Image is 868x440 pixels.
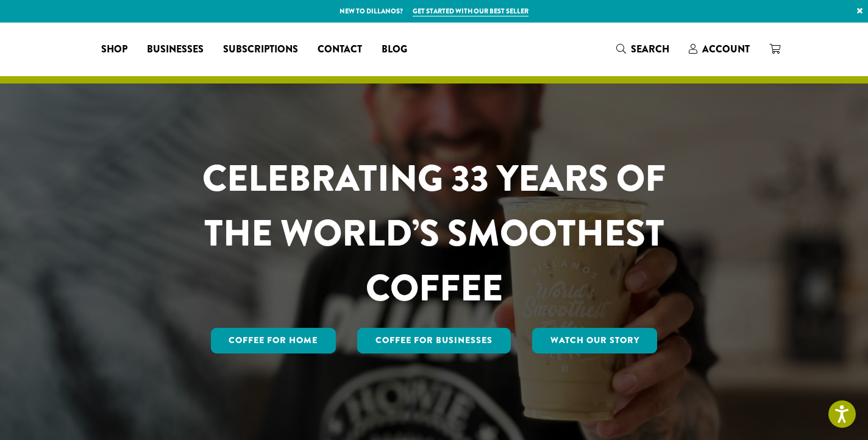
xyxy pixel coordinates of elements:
span: Subscriptions [223,42,298,57]
span: Search [631,42,669,56]
a: Shop [91,40,137,59]
span: Shop [101,42,127,57]
a: Coffee For Businesses [357,328,511,353]
a: Coffee for Home [211,328,336,353]
h1: CELEBRATING 33 YEARS OF THE WORLD’S SMOOTHEST COFFEE [166,151,702,316]
span: Blog [382,42,407,57]
a: Search [607,39,679,59]
span: Contact [318,42,362,57]
span: Businesses [147,42,204,57]
span: Account [702,42,750,56]
a: Get started with our best seller [413,6,528,16]
a: Watch Our Story [532,328,658,353]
